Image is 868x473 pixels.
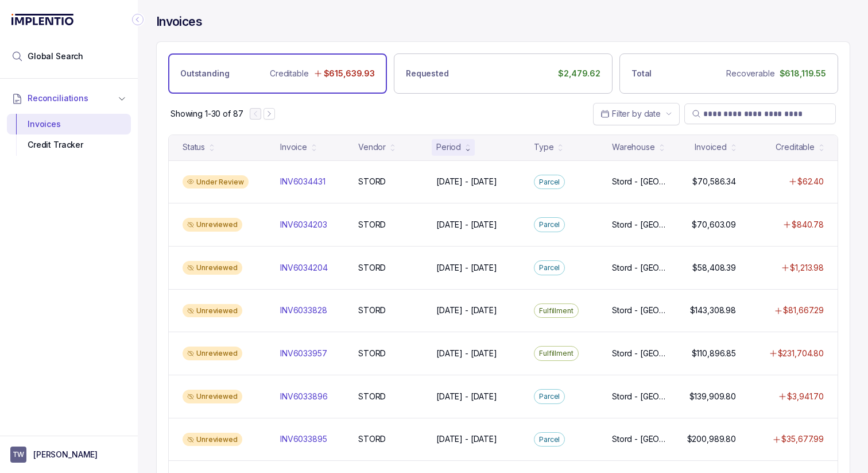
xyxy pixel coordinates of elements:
p: $58,408.39 [692,262,736,274]
p: Stord - [GEOGRAPHIC_DATA] [612,391,667,402]
p: Outstanding [180,68,229,79]
p: STORD [358,219,386,230]
search: Date Range Picker [600,108,661,120]
div: Unreviewed [183,304,242,318]
button: Reconciliations [7,86,131,111]
div: Unreviewed [183,433,242,447]
p: $840.78 [792,219,824,230]
p: $3,941.70 [787,391,824,402]
div: Unreviewed [183,390,242,403]
p: INV6033895 [280,433,327,445]
p: Stord - [GEOGRAPHIC_DATA] [612,305,667,316]
p: Stord - [GEOGRAPHIC_DATA] [612,219,667,230]
div: Invoices [16,114,122,134]
p: INV6034203 [280,219,327,230]
p: [DATE] - [DATE] [436,219,497,230]
p: $615,639.93 [324,68,375,79]
div: Warehouse [612,141,655,153]
p: $62.40 [797,176,824,187]
span: Global Search [28,51,83,62]
div: Remaining page entries [170,108,243,120]
p: $35,677.99 [781,433,824,445]
p: INV6033896 [280,391,328,402]
p: Stord - [GEOGRAPHIC_DATA] [612,433,667,445]
p: $618,119.55 [780,68,826,79]
h4: Invoices [156,14,202,30]
p: Parcel [539,434,560,445]
p: [DATE] - [DATE] [436,262,497,274]
p: [DATE] - [DATE] [436,305,497,316]
p: INV6033828 [280,305,327,316]
button: Next Page [263,108,275,120]
p: $200,989.80 [687,433,736,445]
p: $70,603.09 [692,219,736,230]
span: Reconciliations [28,93,88,104]
span: User initials [10,447,26,463]
p: STORD [358,348,386,359]
div: Collapse Icon [131,13,145,26]
p: Recoverable [726,68,774,79]
p: [DATE] - [DATE] [436,433,497,445]
p: [DATE] - [DATE] [436,391,497,402]
p: Parcel [539,262,560,274]
div: Invoiced [695,141,727,153]
p: Requested [406,68,449,79]
p: STORD [358,176,386,187]
p: Fulfillment [539,348,573,359]
p: [DATE] - [DATE] [436,176,497,187]
p: Stord - [GEOGRAPHIC_DATA] [612,348,667,359]
p: Parcel [539,176,560,188]
p: Stord - [GEOGRAPHIC_DATA] [612,176,667,187]
span: Filter by date [612,109,661,118]
p: $110,896.85 [692,348,736,359]
p: Parcel [539,391,560,402]
button: User initials[PERSON_NAME] [10,447,127,463]
div: Status [183,141,205,153]
div: Invoice [280,141,307,153]
p: $143,308.98 [690,305,736,316]
p: STORD [358,433,386,445]
div: Period [436,141,461,153]
p: Showing 1-30 of 87 [170,108,243,120]
div: Credit Tracker [16,134,122,155]
div: Creditable [776,141,815,153]
div: Under Review [183,175,249,189]
p: Stord - [GEOGRAPHIC_DATA] [612,262,667,274]
p: INV6034431 [280,176,325,187]
p: INV6034204 [280,262,328,274]
div: Type [534,141,553,153]
p: [DATE] - [DATE] [436,348,497,359]
p: STORD [358,305,386,316]
div: Reconciliations [7,111,131,158]
p: $81,667.29 [783,305,824,316]
p: $70,586.34 [692,176,736,187]
p: [PERSON_NAME] [33,449,98,460]
p: $2,479.62 [558,68,600,79]
button: Date Range Picker [593,103,680,125]
p: INV6033957 [280,348,327,359]
p: STORD [358,391,386,402]
p: $139,909.80 [689,391,736,402]
p: Fulfillment [539,305,573,317]
div: Unreviewed [183,218,242,232]
p: Total [631,68,652,79]
div: Unreviewed [183,347,242,360]
p: Creditable [270,68,309,79]
div: Unreviewed [183,261,242,275]
p: $1,213.98 [790,262,824,274]
p: Parcel [539,219,560,230]
p: STORD [358,262,386,274]
div: Vendor [358,141,386,153]
p: $231,704.80 [778,348,824,359]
